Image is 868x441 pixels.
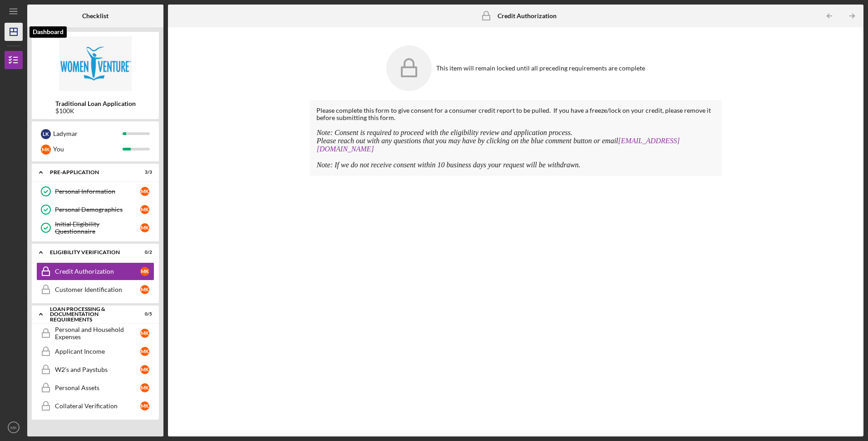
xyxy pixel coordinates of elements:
[140,383,149,392] div: M K
[436,65,645,72] div: This item will remain locked until all preceding requirements are complete
[55,220,140,235] div: Initial Eligibility Questionnaire
[36,182,154,200] a: Personal InformationMK
[36,281,154,299] a: Customer IdentificationMK
[50,170,129,175] div: Pre-Application
[140,347,149,356] div: M K
[140,205,149,214] div: M K
[53,141,123,157] div: You
[140,223,149,232] div: M K
[32,36,159,91] img: Product logo
[55,402,140,410] div: Collateral Verification
[136,250,152,255] div: 0 / 2
[498,12,557,20] b: Credit Authorization
[53,126,123,141] div: Ladymar
[36,342,154,361] a: Applicant IncomeMK
[36,379,154,397] a: Personal AssetsMK
[82,12,108,20] b: Checklist
[316,137,680,153] a: [EMAIL_ADDRESS][DOMAIN_NAME]
[50,306,129,322] div: Loan Processing & Documentation Requirements
[5,418,23,436] button: MK
[140,267,149,276] div: M K
[136,170,152,175] div: 3 / 3
[140,401,149,411] div: M K
[36,200,154,219] a: Personal DemographicsMK
[36,219,154,237] a: Initial Eligibility QuestionnaireMK
[55,107,136,115] div: $100K
[55,384,140,391] div: Personal Assets
[140,329,149,338] div: M K
[316,161,580,169] span: Note: If we do not receive consent within 10 business days your request will be withdrawn.
[55,348,140,355] div: Applicant Income
[140,187,149,196] div: M K
[41,129,51,139] div: L K
[316,137,680,153] span: Please reach out with any questions that you may have by clicking on the blue comment button or e...
[316,107,715,121] div: Please complete this form to give consent for a consumer credit report to be pulled. If you have ...
[55,268,140,275] div: Credit Authorization
[10,425,17,430] text: MK
[36,397,154,415] a: Collateral VerificationMK
[55,366,140,373] div: W2's and Paystubs
[55,100,136,107] b: Traditional Loan Application
[36,324,154,342] a: Personal and Household ExpensesMK
[36,262,154,281] a: Credit AuthorizationMK
[55,206,140,213] div: Personal Demographics
[50,250,129,255] div: Eligibility Verification
[55,326,140,341] div: Personal and Household Expenses
[140,365,149,374] div: M K
[316,129,572,136] span: Note: Consent is required to proceed with the eligibility review and application process.
[36,361,154,379] a: W2's and PaystubsMK
[140,285,149,294] div: M K
[136,311,152,317] div: 0 / 5
[41,145,51,155] div: M K
[55,188,140,195] div: Personal Information
[55,286,140,293] div: Customer Identification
